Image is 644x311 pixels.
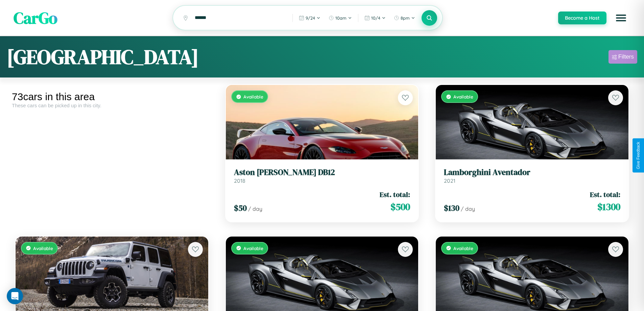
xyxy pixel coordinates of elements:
[636,142,641,169] div: Give Feedback
[444,202,459,214] span: $ 130
[14,7,57,29] span: CarGo
[234,202,247,214] span: $ 50
[390,200,410,214] span: $ 500
[401,15,410,21] span: 8pm
[306,15,315,21] span: 9 / 24
[12,91,212,103] div: 73 cars in this area
[243,245,263,251] span: Available
[390,13,419,23] button: 8pm
[612,8,630,27] button: Open menu
[444,168,620,184] a: Lamborghini Aventador2021
[609,50,637,64] button: Filters
[7,288,23,304] div: Open Intercom Messenger
[7,43,199,71] h1: [GEOGRAPHIC_DATA]
[248,205,262,212] span: / day
[453,94,473,99] span: Available
[12,103,212,108] div: These cars can be picked up in this city.
[234,168,410,184] a: Aston [PERSON_NAME] DB122018
[371,15,380,21] span: 10 / 4
[33,245,53,251] span: Available
[234,177,245,184] span: 2018
[590,190,620,199] span: Est. total:
[453,245,473,251] span: Available
[618,53,634,60] div: Filters
[597,200,620,214] span: $ 1300
[444,168,620,177] h3: Lamborghini Aventador
[444,177,455,184] span: 2021
[461,205,475,212] span: / day
[380,190,410,199] span: Est. total:
[295,13,324,23] button: 9/24
[234,168,410,177] h3: Aston [PERSON_NAME] DB12
[243,94,263,99] span: Available
[361,13,389,23] button: 10/4
[335,15,347,21] span: 10am
[325,13,355,23] button: 10am
[558,12,606,24] button: Become a Host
